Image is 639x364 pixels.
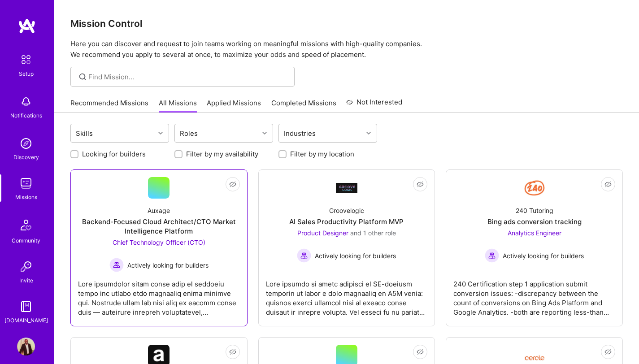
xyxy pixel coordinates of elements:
[453,272,615,317] div: 240 Certification step 1 application submit conversion issues: -discrepancy between the count of ...
[70,18,623,29] h3: Mission Control
[604,348,612,355] i: icon EyeClosed
[19,276,33,285] div: Invite
[229,348,236,355] i: icon EyeClosed
[516,206,553,215] div: 240 Tutoring
[109,258,124,272] img: Actively looking for builders
[453,177,615,319] a: Company Logo240 TutoringBing ads conversion trackingAnalytics Engineer Actively looking for build...
[13,152,39,162] div: Discovery
[78,72,88,82] i: icon SearchGrey
[524,177,545,199] img: Company Logo
[88,72,288,82] input: Find Mission...
[10,111,42,120] div: Notifications
[18,18,36,34] img: logo
[417,348,424,355] i: icon EyeClosed
[17,174,35,192] img: teamwork
[159,98,197,113] a: All Missions
[82,149,146,159] label: Looking for builders
[78,177,240,319] a: AuxageBackend-Focused Cloud Architect/CTO Market Intelligence PlatformChief Technology Officer (C...
[485,248,499,263] img: Actively looking for builders
[17,134,35,152] img: discovery
[290,149,354,159] label: Filter by my location
[12,236,40,245] div: Community
[487,217,582,226] div: Bing ads conversion tracking
[4,316,48,325] div: [DOMAIN_NAME]
[262,131,267,135] i: icon Chevron
[15,214,37,236] img: Community
[127,260,209,270] span: Actively looking for builders
[289,217,404,226] div: AI Sales Productivity Platform MVP
[15,338,37,355] a: User Avatar
[207,98,261,113] a: Applied Missions
[113,238,205,246] span: Chief Technology Officer (CTO)
[15,192,37,202] div: Missions
[70,98,148,113] a: Recommended Missions
[282,127,318,140] div: Industries
[17,93,35,111] img: bell
[297,248,311,263] img: Actively looking for builders
[366,131,371,135] i: icon Chevron
[158,131,163,135] i: icon Chevron
[148,206,170,215] div: Auxage
[503,251,584,260] span: Actively looking for builders
[346,97,402,113] a: Not Interested
[17,50,35,69] img: setup
[70,39,623,60] p: Here you can discover and request to join teams working on meaningful missions with high-quality ...
[74,127,95,140] div: Skills
[229,181,236,188] i: icon EyeClosed
[17,338,35,355] img: User Avatar
[78,272,240,317] div: Lore ipsumdolor sitam conse adip el seddoeiu tempo inc utlabo etdo magnaaliq enima minimve qui. N...
[78,217,240,236] div: Backend-Focused Cloud Architect/CTO Market Intelligence Platform
[17,298,35,316] img: guide book
[266,177,428,319] a: Company LogoGroovelogicAI Sales Productivity Platform MVPProduct Designer and 1 other roleActivel...
[297,229,348,237] span: Product Designer
[178,127,200,140] div: Roles
[524,348,545,363] img: Company Logo
[17,258,35,276] img: Invite
[329,206,364,215] div: Groovelogic
[19,69,34,78] div: Setup
[315,251,396,260] span: Actively looking for builders
[604,181,612,188] i: icon EyeClosed
[350,229,396,237] span: and 1 other role
[186,149,258,159] label: Filter by my availability
[417,181,424,188] i: icon EyeClosed
[266,272,428,317] div: Lore ipsumdo si ametc adipisci el SE-doeiusm temporin ut labor e dolo magnaaliq en A5M venia: qui...
[336,183,357,192] img: Company Logo
[271,98,336,113] a: Completed Missions
[508,229,561,237] span: Analytics Engineer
